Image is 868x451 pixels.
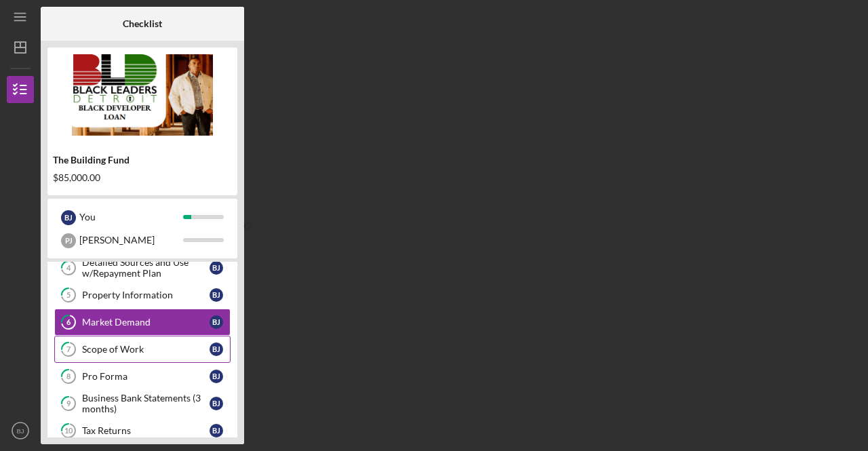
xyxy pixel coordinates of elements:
[54,336,231,363] a: 7Scope of WorkBJ
[82,393,210,414] div: Business Bank Statements (3 months)
[66,345,71,354] tspan: 7
[53,172,232,183] div: $85,000.00
[7,417,34,444] button: BJ
[123,18,162,29] b: Checklist
[66,372,71,381] tspan: 8
[210,424,223,437] div: B J
[66,318,71,327] tspan: 6
[79,229,183,252] div: [PERSON_NAME]
[47,54,237,136] img: Product logo
[210,288,223,302] div: B J
[66,264,71,273] tspan: 4
[210,342,223,356] div: B J
[54,309,231,336] a: 6Market DemandBJ
[64,427,73,435] tspan: 10
[210,315,223,329] div: B J
[66,399,71,408] tspan: 9
[210,370,223,383] div: B J
[210,397,223,410] div: B J
[16,427,24,435] text: BJ
[82,371,210,382] div: Pro Forma
[54,281,231,309] a: 5Property InformationBJ
[210,261,223,275] div: B J
[54,254,231,281] a: 4Detailed Sources and Use w/Repayment PlanBJ
[53,155,232,165] div: The Building Fund
[54,363,231,390] a: 8Pro FormaBJ
[54,390,231,417] a: 9Business Bank Statements (3 months)BJ
[82,344,210,355] div: Scope of Work
[79,205,183,229] div: You
[61,233,76,248] div: P J
[82,257,210,279] div: Detailed Sources and Use w/Repayment Plan
[61,210,76,225] div: B J
[82,317,210,328] div: Market Demand
[66,291,71,300] tspan: 5
[82,290,210,300] div: Property Information
[54,417,231,444] a: 10Tax ReturnsBJ
[82,425,210,436] div: Tax Returns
